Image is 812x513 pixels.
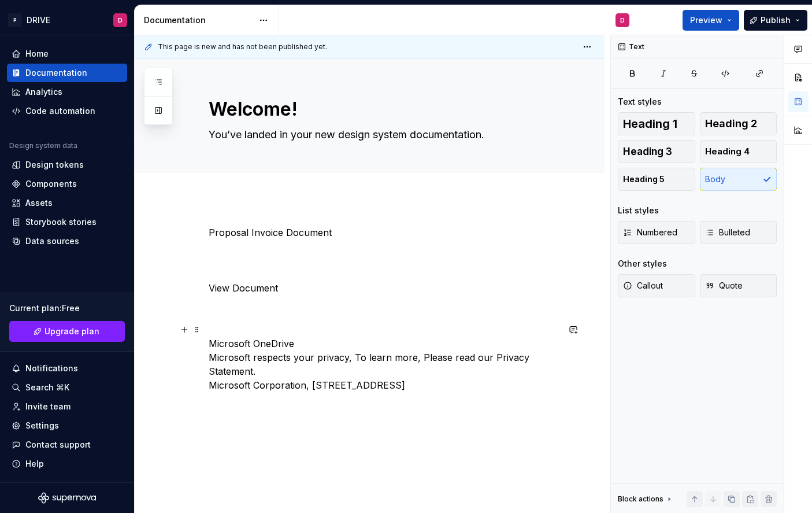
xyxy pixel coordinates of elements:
[618,494,663,504] div: Block actions
[2,8,132,32] button: PDRIVED
[7,416,127,435] a: Settings
[7,102,127,120] a: Code automation
[7,83,127,101] a: Analytics
[209,267,558,295] p: View Document
[618,274,695,297] button: Callout
[25,178,77,190] div: Components
[209,226,558,239] p: Proposal Invoice Document
[618,140,695,163] button: Heading 3
[206,95,556,123] textarea: Welcome!
[7,213,127,231] a: Storybook stories
[618,258,667,270] div: Other styles
[9,141,77,150] div: Design system data
[690,14,722,26] span: Preview
[25,382,69,393] div: Search ⌘K
[38,492,96,504] svg: Supernova Logo
[7,455,127,473] button: Help
[118,16,123,25] div: D
[700,140,777,163] button: Heading 4
[25,216,97,228] div: Storybook stories
[25,401,71,412] div: Invite team
[27,14,50,26] div: DRIVE
[705,146,750,157] span: Heading 4
[618,168,695,191] button: Heading 5
[7,359,127,378] button: Notifications
[7,175,127,193] a: Components
[7,436,127,454] button: Contact support
[705,118,757,130] span: Heading 2
[705,280,743,291] span: Quote
[144,14,253,26] div: Documentation
[705,227,750,238] span: Bulleted
[618,491,674,507] div: Block actions
[25,439,91,451] div: Contact support
[618,112,695,135] button: Heading 1
[7,156,127,174] a: Design tokens
[25,197,53,209] div: Assets
[209,323,558,392] p: Microsoft OneDrive Microsoft respects your privacy, To learn more, Please read our Privacy Statem...
[623,146,672,157] span: Heading 3
[7,232,127,250] a: Data sources
[206,126,556,144] textarea: You’ve landed in your new design system documentation.
[623,280,663,291] span: Callout
[8,13,22,27] div: P
[25,86,62,98] div: Analytics
[25,235,79,247] div: Data sources
[25,420,59,431] div: Settings
[9,321,125,342] a: Upgrade plan
[7,397,127,416] a: Invite team
[620,16,625,25] div: D
[25,363,78,374] div: Notifications
[7,64,127,82] a: Documentation
[45,326,99,337] span: Upgrade plan
[9,302,125,314] div: Current plan : Free
[700,274,777,297] button: Quote
[618,205,659,216] div: List styles
[618,96,662,108] div: Text styles
[623,118,677,130] span: Heading 1
[25,48,49,60] div: Home
[7,45,127,63] a: Home
[623,174,665,185] span: Heading 5
[25,105,95,117] div: Code automation
[744,10,807,31] button: Publish
[618,221,695,244] button: Numbered
[761,14,791,26] span: Publish
[25,67,87,79] div: Documentation
[683,10,739,31] button: Preview
[623,227,677,238] span: Numbered
[700,112,777,135] button: Heading 2
[25,159,84,171] div: Design tokens
[158,42,327,51] span: This page is new and has not been published yet.
[7,378,127,397] button: Search ⌘K
[7,194,127,212] a: Assets
[25,458,44,470] div: Help
[700,221,777,244] button: Bulleted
